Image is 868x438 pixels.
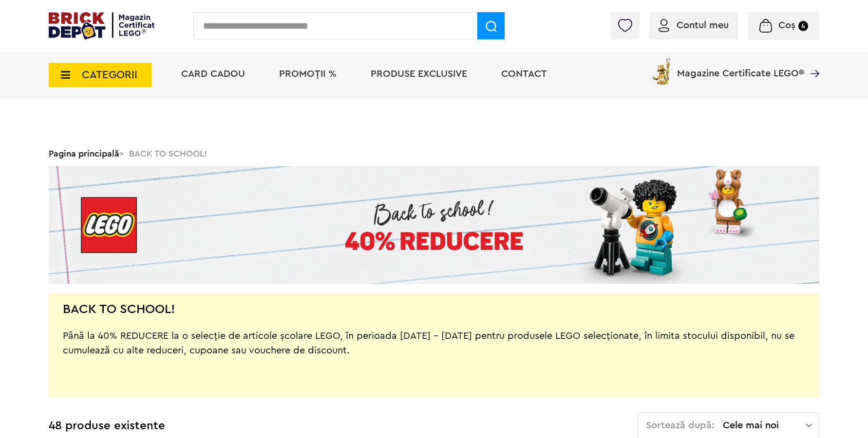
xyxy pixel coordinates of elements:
[371,69,467,79] a: Produse exclusive
[49,166,819,284] img: Landing page banner
[677,56,804,78] span: Magazine Certificate LEGO®
[279,69,337,79] a: PROMOȚII %
[646,420,715,430] span: Sortează după:
[804,56,819,66] a: Magazine Certificate LEGO®
[63,304,175,314] h2: BACK TO SCHOOL!
[778,20,795,30] span: Coș
[659,20,729,30] a: Contul meu
[49,149,119,158] a: Pagina principală
[798,21,808,31] small: 4
[677,20,729,30] span: Contul meu
[181,69,245,79] a: Card Cadou
[501,69,547,79] a: Contact
[82,70,137,80] span: CATEGORII
[723,420,806,430] span: Cele mai noi
[63,314,805,387] div: Până la 40% REDUCERE la o selecție de articole școlare LEGO, în perioada [DATE] - [DATE] pentru p...
[49,141,819,166] div: > BACK TO SCHOOL!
